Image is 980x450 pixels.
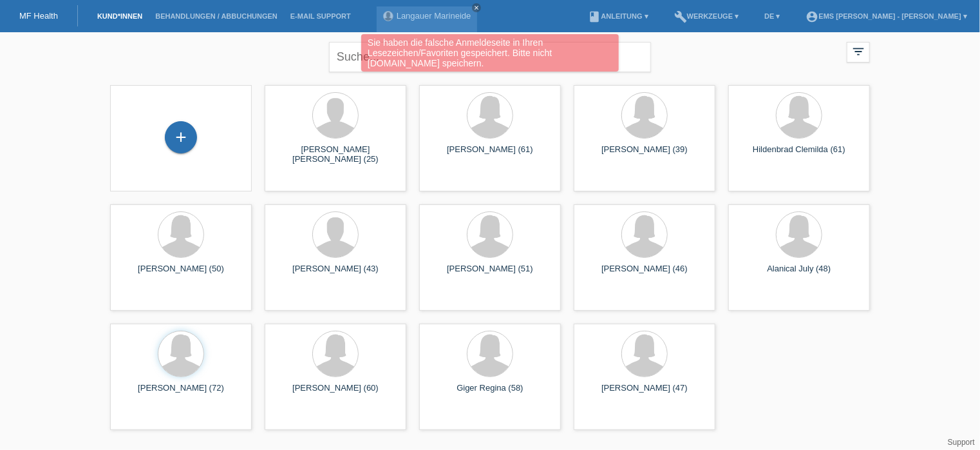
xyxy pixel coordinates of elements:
div: [PERSON_NAME] (60) [275,383,396,404]
i: build [674,10,687,23]
div: Hildenbrad Clemilda (61) [739,144,860,165]
i: book [589,10,601,23]
div: [PERSON_NAME] (50) [120,264,241,284]
div: Alanical July (48) [739,264,860,284]
a: buildWerkzeuge ▾ [668,12,746,20]
a: MF Health [19,11,58,21]
div: [PERSON_NAME] (72) [120,383,241,404]
i: filter_list [851,44,865,59]
a: E-Mail Support [284,12,357,20]
div: [PERSON_NAME] (47) [584,383,705,404]
i: account_circle [806,10,819,23]
div: Giger Regina (58) [429,383,551,404]
div: Sie haben die falsche Anmeldeseite in Ihren Lesezeichen/Favoriten gespeichert. Bitte nicht [DOMAI... [361,34,619,72]
div: [PERSON_NAME] (61) [429,144,551,165]
a: close [472,3,481,12]
a: Kund*innen [91,12,149,20]
div: [PERSON_NAME] (46) [584,264,705,284]
div: [PERSON_NAME] [PERSON_NAME] (25) [275,144,396,165]
a: account_circleEMS [PERSON_NAME] - [PERSON_NAME] ▾ [800,12,974,20]
div: [PERSON_NAME] (51) [429,264,551,284]
a: Behandlungen / Abbuchungen [149,12,284,20]
a: DE ▾ [758,12,786,20]
div: Kund*in hinzufügen [165,126,196,148]
a: bookAnleitung ▾ [582,12,655,20]
a: Support [948,438,975,447]
div: [PERSON_NAME] (39) [584,144,705,165]
i: close [473,5,480,11]
div: [PERSON_NAME] (43) [275,264,396,284]
a: Langauer Marineide [397,11,471,21]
